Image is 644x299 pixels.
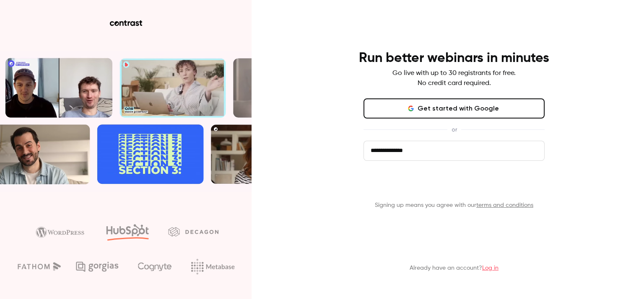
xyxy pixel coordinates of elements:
[364,174,545,194] button: Get started
[168,227,218,236] img: decagon
[410,264,499,272] p: Already have an account?
[364,201,545,209] p: Signing up means you agree with our
[476,202,533,208] a: terms and conditions
[447,125,461,134] span: or
[482,265,499,271] a: Log in
[392,68,516,88] p: Go live with up to 30 registrants for free. No credit card required.
[364,98,545,119] button: Get started with Google
[359,50,549,67] h4: Run better webinars in minutes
